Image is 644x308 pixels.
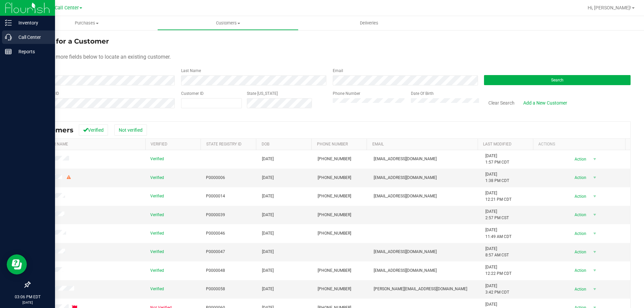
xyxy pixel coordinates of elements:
[150,156,164,162] span: Verified
[569,192,590,201] span: Action
[590,192,599,201] span: select
[374,193,437,199] span: [EMAIL_ADDRESS][DOMAIN_NAME]
[262,267,274,274] span: [DATE]
[351,20,387,26] span: Deliveries
[30,37,109,45] span: Search for a Customer
[206,193,225,199] span: P0000014
[262,286,274,292] span: [DATE]
[299,16,440,30] a: Deliveries
[374,286,467,292] span: [PERSON_NAME][EMAIL_ADDRESS][DOMAIN_NAME]
[485,264,512,277] span: [DATE] 12:22 PM CDT
[79,124,108,136] button: Verified
[157,16,299,30] a: Customers
[590,266,599,275] span: select
[5,48,12,55] inline-svg: Reports
[333,90,360,97] label: Phone Number
[569,247,590,257] span: Action
[206,212,225,218] span: P0000039
[150,249,164,255] span: Verified
[262,156,274,162] span: [DATE]
[569,285,590,294] span: Action
[150,193,164,199] span: Verified
[206,267,225,274] span: P0000048
[590,229,599,238] span: select
[262,230,274,237] span: [DATE]
[485,153,509,166] span: [DATE] 1:57 PM CDT
[374,175,437,181] span: [EMAIL_ADDRESS][DOMAIN_NAME]
[3,300,52,305] p: [DATE]
[374,249,437,255] span: [EMAIL_ADDRESS][DOMAIN_NAME]
[30,54,171,60] span: Use one or more fields below to locate an existing customer.
[150,267,164,274] span: Verified
[411,90,434,97] label: Date Of Birth
[12,19,52,27] p: Inventory
[590,210,599,220] span: select
[206,142,241,146] a: State Registry Id
[318,267,351,274] span: [PHONE_NUMBER]
[150,212,164,218] span: Verified
[114,124,147,136] button: Not verified
[485,190,512,203] span: [DATE] 12:21 PM CDT
[588,5,631,10] span: Hi, [PERSON_NAME]!
[181,90,204,97] label: Customer ID
[590,155,599,164] span: select
[374,267,437,274] span: [EMAIL_ADDRESS][DOMAIN_NAME]
[5,34,12,41] inline-svg: Call Center
[485,208,509,221] span: [DATE] 2:57 PM CST
[485,283,509,296] span: [DATE] 3:42 PM CDT
[247,90,278,97] label: State [US_STATE]
[5,19,12,26] inline-svg: Inventory
[181,68,201,74] label: Last Name
[12,48,52,56] p: Reports
[333,68,343,74] label: Email
[262,193,274,199] span: [DATE]
[262,175,274,181] span: [DATE]
[318,193,351,199] span: [PHONE_NUMBER]
[374,156,437,162] span: [EMAIL_ADDRESS][DOMAIN_NAME]
[485,227,512,240] span: [DATE] 11:49 AM CDT
[569,155,590,164] span: Action
[3,294,52,300] p: 03:06 PM EDT
[16,20,157,26] span: Purchases
[318,156,351,162] span: [PHONE_NUMBER]
[372,142,384,146] a: Email
[484,97,519,109] button: Clear Search
[262,249,274,255] span: [DATE]
[569,229,590,238] span: Action
[590,285,599,294] span: select
[483,142,512,146] a: Last Modified
[151,142,167,146] a: Verified
[569,266,590,275] span: Action
[569,210,590,220] span: Action
[206,175,225,181] span: P0000006
[150,175,164,181] span: Verified
[206,286,225,292] span: P0000058
[206,249,225,255] span: P0000047
[7,254,27,274] iframe: Resource center
[590,173,599,182] span: select
[590,247,599,257] span: select
[317,142,348,146] a: Phone Number
[16,16,157,30] a: Purchases
[569,173,590,182] span: Action
[519,97,572,109] a: Add a New Customer
[484,75,631,85] button: Search
[318,175,351,181] span: [PHONE_NUMBER]
[55,5,79,11] span: Call Center
[318,286,351,292] span: [PHONE_NUMBER]
[262,212,274,218] span: [DATE]
[12,33,52,41] p: Call Center
[206,230,225,237] span: P0000046
[485,171,509,184] span: [DATE] 1:38 PM CDT
[318,230,351,237] span: [PHONE_NUMBER]
[66,174,72,181] div: Warning - Level 2
[318,212,351,218] span: [PHONE_NUMBER]
[158,20,298,26] span: Customers
[551,78,563,82] span: Search
[150,286,164,292] span: Verified
[485,246,509,258] span: [DATE] 8:57 AM CST
[262,142,269,146] a: DOB
[150,230,164,237] span: Verified
[538,142,623,146] div: Actions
